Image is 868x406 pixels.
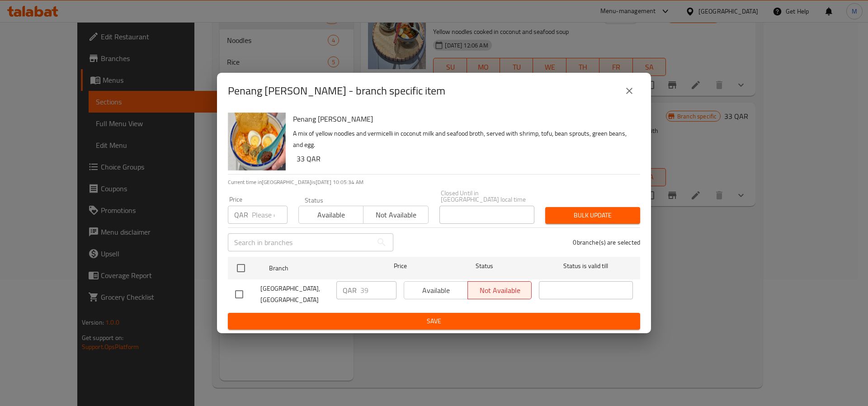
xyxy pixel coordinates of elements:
[228,313,640,330] button: Save
[293,128,633,151] p: A mix of yellow noodles and vermicelli in coconut milk and seafood broth, served with shrimp, tof...
[234,209,248,220] p: QAR
[438,260,532,272] span: Status
[269,263,363,274] span: Branch
[297,152,633,165] h6: 33 QAR
[298,206,363,224] button: Available
[343,285,357,296] p: QAR
[367,208,425,222] span: Not available
[552,210,633,221] span: Bulk update
[363,206,428,224] button: Not available
[228,84,445,98] h2: Penang [PERSON_NAME] - branch specific item
[260,283,329,306] span: [GEOGRAPHIC_DATA], [GEOGRAPHIC_DATA]
[545,207,640,224] button: Bulk update
[302,208,360,222] span: Available
[235,316,633,327] span: Save
[618,80,640,102] button: close
[539,260,633,272] span: Status is valid till
[293,113,633,125] h6: Penang [PERSON_NAME]
[573,238,640,247] p: 0 branche(s) are selected
[228,233,373,251] input: Search in branches
[228,113,286,170] img: Penang Curry Mee
[370,260,430,272] span: Price
[228,178,640,186] p: Current time in [GEOGRAPHIC_DATA] is [DATE] 10:05:34 AM
[360,281,396,299] input: Please enter price
[252,206,288,224] input: Please enter price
